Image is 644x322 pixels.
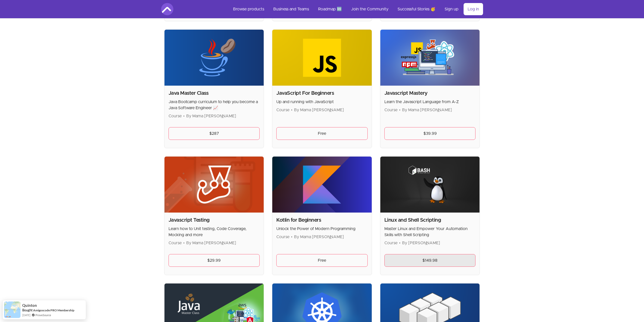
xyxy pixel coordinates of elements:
[402,241,440,245] span: By [PERSON_NAME]
[169,241,182,245] span: Course
[276,226,368,232] p: Unlock the Power of Modern Programming
[294,235,344,239] span: By Mama [PERSON_NAME]
[276,99,368,105] p: Up and running with JavaScript
[276,90,368,97] h2: JavaScript For Beginners
[169,254,260,267] a: $29.99
[161,3,173,15] img: Amigoscode logo
[169,99,260,111] p: Java Bootcamp curriculum to help you become a Java Software Engineer 📈
[380,157,480,213] img: Product image for Linux and Shell Scripting
[384,90,476,97] h2: Javascript Mastery
[384,241,398,245] span: Course
[291,235,293,239] span: •
[229,3,483,15] nav: Main
[380,30,480,86] img: Product image for Javascript Mastery
[186,241,236,245] span: By Mama [PERSON_NAME]
[276,108,289,112] span: Course
[169,114,182,118] span: Course
[384,108,398,112] span: Course
[291,108,293,112] span: •
[35,313,51,317] a: ProveSource
[399,241,401,245] span: •
[169,226,260,238] p: Learn how to Unit testing, Code Coverage, Mocking and more
[169,127,260,140] a: $287
[384,127,476,140] a: $39.99
[183,241,185,245] span: •
[276,235,289,239] span: Course
[314,3,346,15] a: Roadmap 🆕
[384,99,476,105] p: Learn the Javascript Language from A-Z
[384,226,476,238] p: Master Linux and Empower Your Automation Skills with Shell Scripting
[22,303,37,308] span: Quinton
[229,3,268,15] a: Browse products
[272,30,372,86] img: Product image for JavaScript For Beginners
[33,308,74,312] a: Amigoscode PRO Membership
[294,108,344,112] span: By Mama [PERSON_NAME]
[169,217,260,224] h2: Javascript Testing
[269,3,313,15] a: Business and Teams
[464,3,483,15] a: Log in
[276,127,368,140] a: Free
[393,3,440,15] a: Successful Stories 🥳
[276,254,368,267] a: Free
[402,108,452,112] span: By Mama [PERSON_NAME]
[22,308,33,312] span: Bought
[347,3,392,15] a: Join the Community
[441,3,463,15] a: Sign up
[4,301,20,318] img: provesource social proof notification image
[164,157,264,213] img: Product image for Javascript Testing
[22,313,30,317] span: [DATE]
[169,90,260,97] h2: Java Master Class
[164,30,264,86] img: Product image for Java Master Class
[384,254,476,267] a: $149.98
[276,217,368,224] h2: Kotlin for Beginners
[183,114,185,118] span: •
[399,108,401,112] span: •
[186,114,236,118] span: By Mama [PERSON_NAME]
[272,157,372,213] img: Product image for Kotlin for Beginners
[384,217,476,224] h2: Linux and Shell Scripting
